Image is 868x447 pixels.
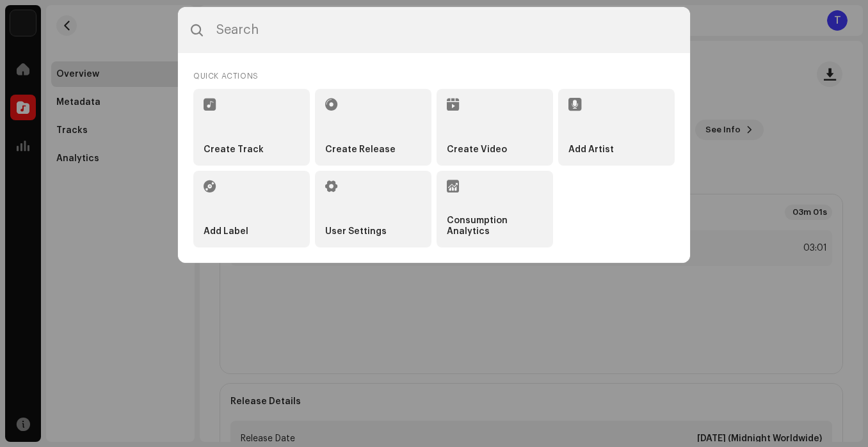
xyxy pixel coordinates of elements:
[204,145,264,155] strong: Create Track
[447,216,543,237] strong: Consumption Analytics
[325,145,396,155] strong: Create Release
[193,68,675,84] div: Quick Actions
[325,226,387,237] strong: User Settings
[178,7,690,53] input: Search
[568,145,614,155] strong: Add Artist
[447,145,507,155] strong: Create Video
[204,226,248,237] strong: Add Label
